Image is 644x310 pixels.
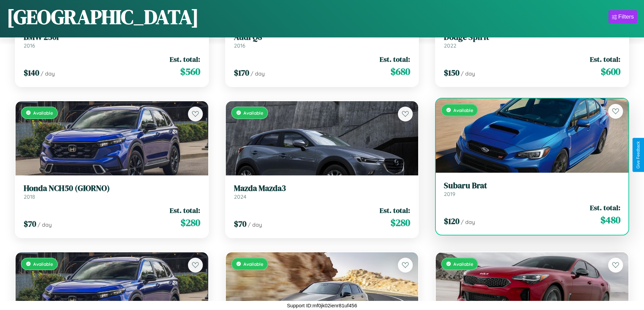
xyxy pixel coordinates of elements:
[24,32,200,49] a: BMW 230i2016
[609,10,637,24] button: Filters
[33,110,53,116] span: Available
[287,301,357,310] p: Support ID: mf0jk02ienr81uf456
[24,32,200,42] h3: BMW 230i
[234,32,410,42] h3: Audi Q8
[24,67,39,78] span: $ 140
[251,70,265,77] span: / day
[444,191,455,197] span: 2019
[7,3,199,31] h1: [GEOGRAPHIC_DATA]
[601,65,620,78] span: $ 600
[390,65,410,78] span: $ 680
[390,216,410,229] span: $ 280
[590,54,620,64] span: Est. total:
[444,32,620,49] a: Dodge Spirit2022
[24,42,35,49] span: 2016
[453,261,473,267] span: Available
[636,141,641,169] div: Give Feedback
[248,221,262,228] span: / day
[243,110,263,116] span: Available
[33,261,53,267] span: Available
[444,42,456,49] span: 2022
[181,216,200,229] span: $ 280
[41,70,55,77] span: / day
[24,184,200,200] a: Honda NCH50 (GIORNO)2018
[618,13,634,20] div: Filters
[234,42,245,49] span: 2016
[444,181,620,197] a: Subaru Brat2019
[453,107,473,113] span: Available
[600,213,620,227] span: $ 480
[170,54,200,64] span: Est. total:
[444,32,620,42] h3: Dodge Spirit
[38,221,52,228] span: / day
[234,184,410,200] a: Mazda Mazda32024
[234,32,410,49] a: Audi Q82016
[234,193,246,200] span: 2024
[380,54,410,64] span: Est. total:
[444,216,459,227] span: $ 120
[461,219,475,225] span: / day
[24,193,35,200] span: 2018
[234,218,246,229] span: $ 70
[590,203,620,213] span: Est. total:
[444,67,459,78] span: $ 150
[234,67,249,78] span: $ 170
[24,184,200,193] h3: Honda NCH50 (GIORNO)
[234,184,410,193] h3: Mazda Mazda3
[170,205,200,215] span: Est. total:
[380,205,410,215] span: Est. total:
[24,218,36,229] span: $ 70
[461,70,475,77] span: / day
[444,181,620,191] h3: Subaru Brat
[180,65,200,78] span: $ 560
[243,261,263,267] span: Available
